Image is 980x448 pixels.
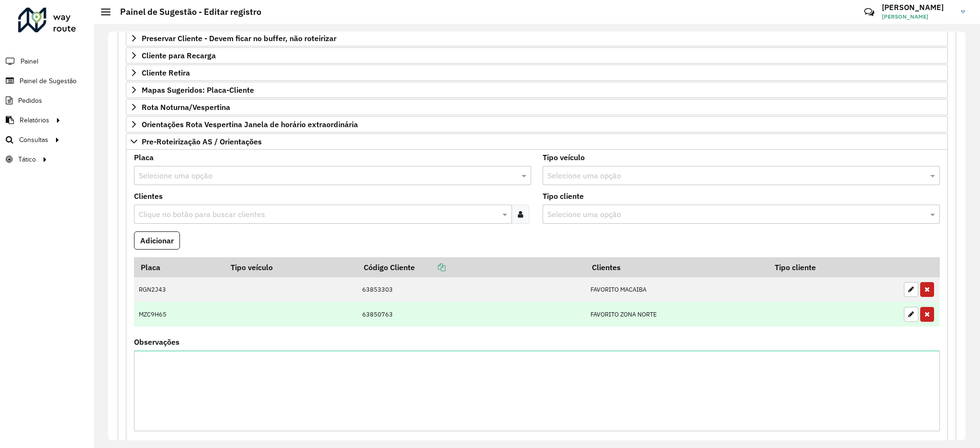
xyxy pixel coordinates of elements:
span: Orientações Rota Vespertina Janela de horário extraordinária [142,120,358,128]
span: Painel de Sugestão [20,76,77,86]
a: Rota Noturna/Vespertina [126,99,948,115]
label: Placa [134,152,154,163]
td: 63850763 [357,302,585,327]
td: RGN2J43 [134,277,224,302]
span: Cliente para Recarga [142,52,216,59]
label: Tipo cliente [543,190,584,202]
a: Pre-Roteirização AS / Orientações [126,133,948,150]
label: Observações [134,336,179,348]
div: Pre-Roteirização AS / Orientações [126,150,948,444]
span: [PERSON_NAME] [882,12,954,21]
a: Contato Rápido [859,2,880,22]
label: Tipo veículo [543,152,585,163]
span: Cliente Retira [142,69,190,76]
h3: [PERSON_NAME] [882,3,954,12]
a: Cliente Retira [126,65,948,81]
td: FAVORITO MACAIBA [585,277,768,302]
span: Relatórios [20,115,49,125]
th: Placa [134,257,224,277]
th: Clientes [585,257,768,277]
h2: Painel de Sugestão - Editar registro [111,7,261,17]
th: Tipo cliente [768,257,899,277]
label: Clientes [134,190,163,202]
span: Tático [18,154,36,164]
span: Preservar Cliente - Devem ficar no buffer, não roteirizar [142,34,336,42]
span: Consultas [19,135,48,145]
span: Mapas Sugeridos: Placa-Cliente [142,86,254,94]
a: Orientações Rota Vespertina Janela de horário extraordinária [126,116,948,132]
button: Adicionar [134,231,180,250]
td: 63853303 [357,277,585,302]
span: Pre-Roteirização AS / Orientações [142,138,262,145]
th: Tipo veículo [224,257,357,277]
span: Painel [21,56,38,66]
a: Preservar Cliente - Devem ficar no buffer, não roteirizar [126,30,948,46]
td: MZC9H65 [134,302,224,327]
a: Mapas Sugeridos: Placa-Cliente [126,82,948,98]
td: FAVORITO ZONA NORTE [585,302,768,327]
span: Rota Noturna/Vespertina [142,103,230,111]
th: Código Cliente [357,257,585,277]
a: Cliente para Recarga [126,47,948,64]
span: Pedidos [18,96,42,106]
a: Copiar [415,262,445,272]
